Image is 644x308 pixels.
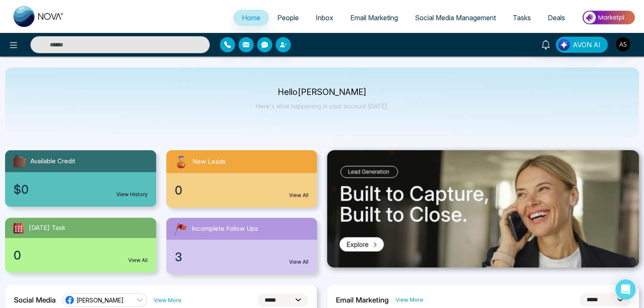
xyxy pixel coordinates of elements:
a: View More [154,296,181,304]
a: Deals [539,10,574,26]
a: Home [233,10,269,26]
span: Home [242,14,260,22]
span: Email Marketing [350,14,398,22]
span: 0 [175,181,182,199]
a: New Leads0View All [161,150,322,208]
span: [DATE] Task [29,223,65,233]
span: $0 [14,181,29,198]
a: Email Marketing [342,10,406,26]
span: Social Media Management [415,14,496,22]
img: todayTask.svg [12,221,25,235]
span: 0 [14,246,21,264]
img: followUps.svg [173,221,188,236]
a: Incomplete Follow Ups3View All [161,218,322,274]
a: Social Media Management [406,10,504,26]
span: Deals [548,14,565,22]
a: Tasks [504,10,539,26]
a: View History [116,191,148,198]
button: AVON AI [556,37,608,53]
span: People [277,14,299,22]
a: View All [289,258,308,266]
span: Inbox [316,14,333,22]
a: People [269,10,307,26]
a: View More [395,296,423,304]
span: Available Credit [30,157,75,166]
span: Incomplete Follow Ups [192,224,258,234]
img: Lead Flow [558,39,570,51]
p: Here's what happening in your account [DATE]. [256,103,389,110]
img: Market-place.gif [578,8,639,27]
p: Hello [PERSON_NAME] [256,89,389,96]
img: availableCredit.svg [12,154,27,169]
span: AVON AI [573,40,601,50]
img: newLeads.svg [173,154,189,170]
span: Tasks [513,14,531,22]
a: Inbox [307,10,342,26]
span: 3 [175,248,182,266]
img: . [327,150,639,267]
a: View All [128,257,148,264]
a: View All [289,192,308,199]
h2: Email Marketing [336,296,389,304]
span: New Leads [192,157,226,167]
img: Nova CRM Logo [14,6,64,27]
div: Open Intercom Messenger [615,279,636,300]
h2: Social Media [14,296,56,304]
img: User Avatar [616,37,630,51]
span: [PERSON_NAME] [76,296,124,304]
